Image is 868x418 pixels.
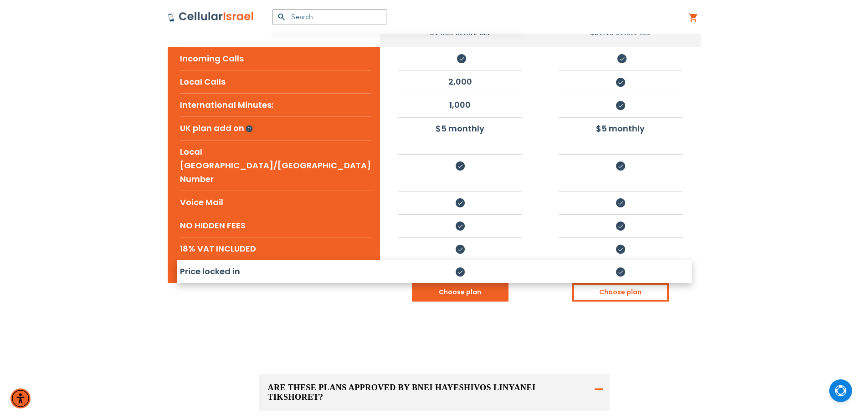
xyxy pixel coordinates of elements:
li: Local Calls [180,70,371,93]
div: Accessibility Menu [10,388,31,408]
span: $14.83 before tax [430,28,490,37]
li: Voice Mail [180,191,371,214]
li: Price locked in [180,260,371,283]
span: $21.18 before tax [591,28,650,37]
img: Cellular Israel Logo [168,11,254,22]
li: NO HIDDEN FEES [180,214,371,237]
li: UK plan add on [180,116,371,140]
li: Incoming Calls [180,47,371,70]
a: Choose plan [572,283,669,302]
li: 2,000 [398,71,522,92]
input: Search [272,9,386,25]
li: 18% VAT INCLUDED [180,237,371,260]
li: $5 monthly [398,117,522,139]
li: Local [GEOGRAPHIC_DATA]/[GEOGRAPHIC_DATA] Number [180,140,371,191]
li: 1,000 [398,94,522,116]
img: q-icon.svg [246,118,252,139]
li: International Minutes: [180,93,371,116]
button: ARE THESE PLANS APPROVED BY BNEI HAYESHIVOS LINYANEI TIKSHORET? [259,374,610,411]
li: $5 monthly [559,117,683,139]
a: Choose plan [412,283,508,302]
